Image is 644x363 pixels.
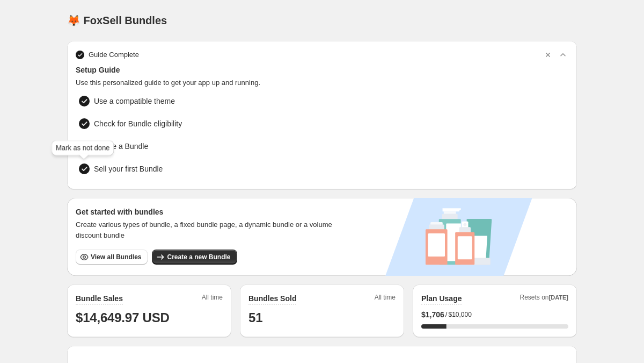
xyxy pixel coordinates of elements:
[421,309,568,320] div: /
[89,49,139,60] span: Guide Complete
[91,253,141,261] span: View all Bundles
[76,65,568,75] span: Setup Guide
[152,250,237,265] button: Create a new Bundle
[421,293,462,304] h2: Plan Usage
[520,293,569,305] span: Resets on
[202,293,223,305] span: All time
[167,253,230,261] span: Create a new Bundle
[76,219,342,241] span: Create various types of bundle, a fixed bundle page, a dynamic bundle or a volume discount bundle
[94,141,148,152] span: Create a Bundle
[375,293,396,305] span: All time
[76,207,342,217] h3: Get started with bundles
[549,294,568,301] span: [DATE]
[448,310,471,319] span: $10,000
[67,14,167,27] h1: 🦊 FoxSell Bundles
[76,309,223,326] h1: $14,649.97 USD
[94,163,163,174] span: Sell your first Bundle
[76,250,148,265] button: View all Bundles
[76,77,568,88] span: Use this personalized guide to get your app up and running.
[248,309,396,326] h1: 51
[94,118,182,129] span: Check for Bundle eligibility
[421,309,444,320] span: $ 1,706
[248,293,296,304] h2: Bundles Sold
[76,293,123,304] h2: Bundle Sales
[94,96,175,106] span: Use a compatible theme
